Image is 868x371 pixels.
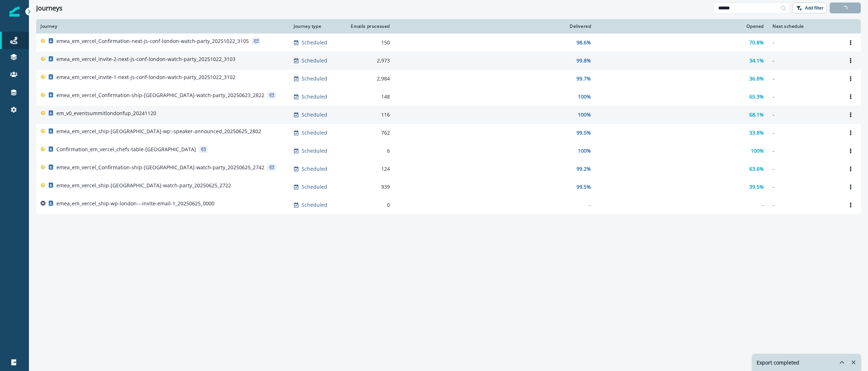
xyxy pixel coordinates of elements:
[348,201,390,209] div: 0
[36,34,861,52] a: emea_em_vercel_Confirmation-next-js-conf-london-watch-party_20251022_3105Scheduled15098.6%70.8%-O...
[302,75,327,82] p: Scheduled
[302,165,327,173] p: Scheduled
[848,357,859,368] button: Remove-exports
[845,55,856,66] button: Options
[773,75,836,82] p: -
[576,39,591,46] p: 98.6%
[348,23,390,29] div: Emails processed
[56,92,264,99] p: emea_em_vercel_Confirmation-ship-[GEOGRAPHIC_DATA]-watch-party_20250623_2822
[36,88,861,106] a: emea_em_vercel_Confirmation-ship-[GEOGRAPHIC_DATA]-watch-party_20250623_2822Scheduled148100%65.3%...
[845,73,856,84] button: Options
[348,183,390,191] div: 939
[773,183,836,191] p: -
[36,70,861,88] a: emea_em_vercel_invite-1-next-js-conf-london-watch-party_20251022_3102Scheduled2,98499.7%36.8%-Opt...
[576,183,591,191] p: 99.5%
[773,165,836,173] p: -
[348,165,390,173] div: 124
[36,160,861,178] a: emea_em_vercel_Confirmation-ship-[GEOGRAPHIC_DATA]-watch-party_20250625_2742Scheduled12499.2%63.6...
[56,128,261,135] p: emea_em_vercel_ship-[GEOGRAPHIC_DATA]-wp:-speaker-announced_20250625_2802
[773,93,836,100] p: -
[56,56,235,63] p: emea_em_vercel_invite-2-next-js-conf-london-watch-party_20251022_3103
[773,23,836,29] div: Next schedule
[836,357,848,368] button: hide-exports
[845,127,856,138] button: Options
[348,75,390,82] div: 2,984
[56,164,264,171] p: emea_em_vercel_Confirmation-ship-[GEOGRAPHIC_DATA]-watch-party_20250625_2742
[576,129,591,136] p: 99.5%
[792,3,827,13] button: Add filter
[36,106,861,124] a: em_v0_eventsummitlondonfup_20241120Scheduled116100%68.1%-Options
[749,183,764,191] p: 39.5%
[41,23,285,29] div: Journey
[36,142,861,160] a: Confirmation_em_vercel_chefs-table-[GEOGRAPHIC_DATA]Scheduled6100%100%-Options
[749,39,764,46] p: 70.8%
[36,52,861,70] a: emea_em_vercel_invite-2-next-js-conf-london-watch-party_20251022_3103Scheduled2,97399.8%34.1%-Opt...
[399,201,591,209] div: -
[302,39,327,46] p: Scheduled
[749,75,764,82] p: 36.8%
[348,57,390,64] div: 2,973
[302,201,327,209] p: Scheduled
[56,74,235,81] p: emea_em_vercel_invite-1-next-js-conf-london-watch-party_20251022_3102
[348,39,390,46] div: 150
[751,147,764,154] p: 100%
[302,111,327,118] p: Scheduled
[576,57,591,64] p: 99.8%
[830,354,845,371] button: hide-exports
[845,37,856,48] button: Options
[749,93,764,100] p: 65.3%
[578,147,591,154] p: 100%
[749,129,764,136] p: 33.8%
[348,147,390,154] div: 6
[578,93,591,100] p: 100%
[757,359,799,366] p: Export completed
[302,147,327,154] p: Scheduled
[600,201,764,209] div: -
[576,165,591,173] p: 99.2%
[302,183,327,191] p: Scheduled
[9,6,20,17] img: Inflection
[600,23,764,29] div: Opened
[773,201,836,209] p: -
[773,111,836,118] p: -
[749,165,764,173] p: 63.6%
[348,111,390,118] div: 116
[749,111,764,118] p: 68.1%
[773,129,836,136] p: -
[399,23,591,29] div: Delivered
[845,145,856,156] button: Options
[56,182,231,189] p: emea_em_vercel_ship-[GEOGRAPHIC_DATA]-watch-party_20250625_2722
[348,129,390,136] div: 762
[302,93,327,100] p: Scheduled
[56,38,249,45] p: emea_em_vercel_Confirmation-next-js-conf-london-watch-party_20251022_3105
[56,110,156,117] p: em_v0_eventsummitlondonfup_20241120
[302,129,327,136] p: Scheduled
[36,196,861,214] a: emea_em_vercel_ship-wp-london---invite-email-1_20250625_0000Scheduled0---Options
[56,200,214,207] p: emea_em_vercel_ship-wp-london---invite-email-1_20250625_0000
[302,57,327,64] p: Scheduled
[845,91,856,102] button: Options
[576,75,591,82] p: 99.7%
[36,178,861,196] a: emea_em_vercel_ship-[GEOGRAPHIC_DATA]-watch-party_20250625_2722Scheduled93999.5%39.5%-Options
[36,4,63,12] h1: Journeys
[749,57,764,64] p: 34.1%
[773,147,836,154] p: -
[348,93,390,100] div: 148
[845,109,856,120] button: Options
[294,23,339,29] div: Journey type
[773,57,836,64] p: -
[805,5,824,10] p: Add filter
[36,124,861,142] a: emea_em_vercel_ship-[GEOGRAPHIC_DATA]-wp:-speaker-announced_20250625_2802Scheduled76299.5%33.8%-O...
[773,39,836,46] p: -
[845,163,856,174] button: Options
[56,146,196,153] p: Confirmation_em_vercel_chefs-table-[GEOGRAPHIC_DATA]
[845,200,856,210] button: Options
[845,182,856,192] button: Options
[578,111,591,118] p: 100%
